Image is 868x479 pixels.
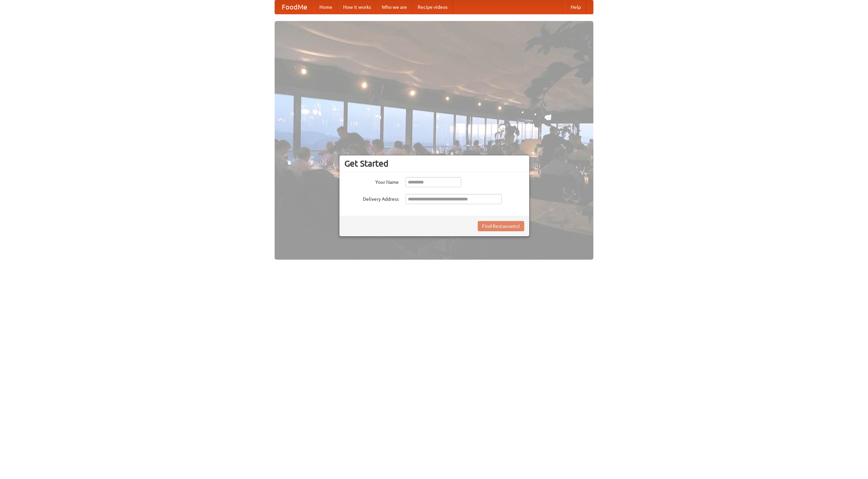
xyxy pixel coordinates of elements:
a: How it works [338,0,376,14]
button: Find Restaurants! [478,221,524,231]
a: Home [314,0,338,14]
a: FoodMe [275,0,314,14]
label: Delivery Address [344,194,399,202]
a: Recipe videos [412,0,453,14]
a: Who we are [376,0,412,14]
a: Help [565,0,586,14]
label: Your Name [344,177,399,186]
h3: Get Started [344,158,524,169]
